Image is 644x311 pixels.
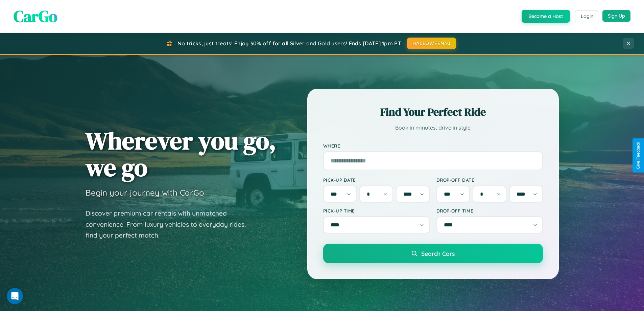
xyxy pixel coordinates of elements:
p: Book in minutes, drive in style [323,123,543,133]
iframe: Intercom live chat [7,288,23,304]
label: Where [323,143,543,149]
button: HALLOWEEN30 [407,38,456,49]
span: CarGo [14,5,57,27]
h3: Begin your journey with CarGo [86,187,204,198]
button: Search Cars [323,244,543,263]
button: Login [575,10,599,22]
span: No tricks, just treats! Enjoy 30% off for all Silver and Gold users! Ends [DATE] 1pm PT. [177,40,402,47]
p: Discover premium car rentals with unmatched convenience. From luxury vehicles to everyday rides, ... [86,208,255,241]
label: Drop-off Time [436,208,543,214]
span: Search Cars [421,250,455,257]
h1: Wherever you go, we go [86,127,276,181]
label: Pick-up Date [323,177,430,183]
label: Pick-up Time [323,208,430,214]
h2: Find Your Perfect Ride [323,105,543,119]
label: Drop-off Date [436,177,543,183]
button: Sign Up [602,10,630,22]
button: Become a Host [522,10,570,23]
div: Give Feedback [636,142,641,169]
